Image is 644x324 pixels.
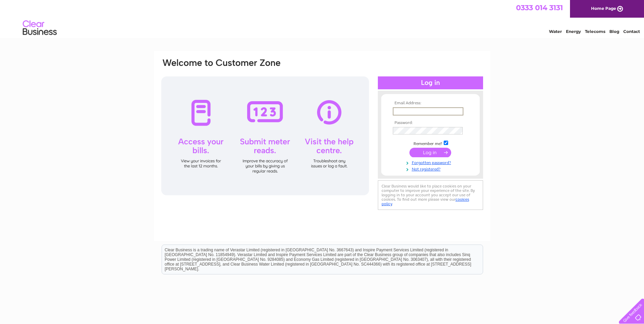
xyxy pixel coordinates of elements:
[391,140,470,146] td: Remember me?
[623,29,640,34] a: Contact
[516,3,563,12] a: 0333 014 3131
[378,180,483,210] div: Clear Business would like to place cookies on your computer to improve your experience of the sit...
[393,165,470,172] a: Not registered?
[22,18,57,38] img: logo.png
[393,159,470,165] a: Forgotten password?
[566,29,581,34] a: Energy
[549,29,562,34] a: Water
[609,29,619,34] a: Blog
[391,101,470,106] th: Email Address:
[391,121,470,125] th: Password:
[382,197,469,206] a: cookies policy
[409,148,451,157] input: Submit
[162,4,483,33] div: Clear Business is a trading name of Verastar Limited (registered in [GEOGRAPHIC_DATA] No. 3667643...
[585,29,605,34] a: Telecoms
